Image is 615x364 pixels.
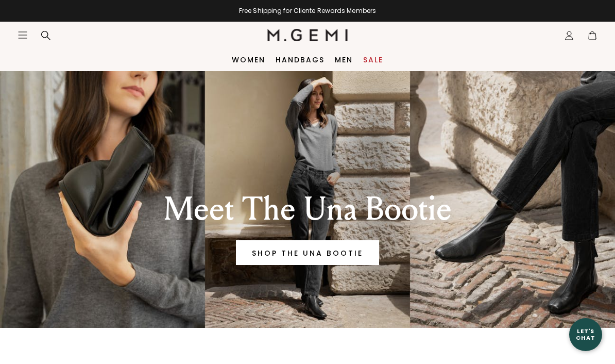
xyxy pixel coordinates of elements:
[363,56,383,64] a: Sale
[267,29,348,41] img: M.Gemi
[236,240,379,265] a: Banner primary button
[116,191,499,228] div: Meet The Una Bootie
[232,56,265,64] a: Women
[18,30,28,40] button: Open site menu
[276,56,324,64] a: Handbags
[335,56,353,64] a: Men
[569,328,602,341] div: Let's Chat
